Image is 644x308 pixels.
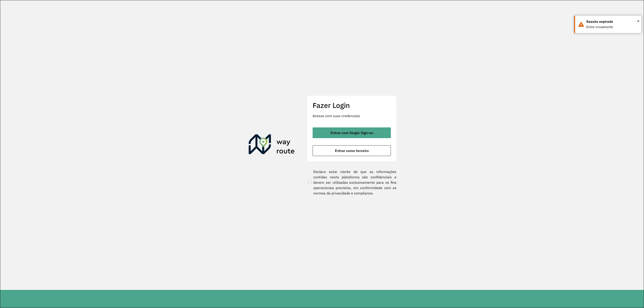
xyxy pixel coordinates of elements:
[637,18,639,24] span: ×
[249,134,295,156] img: Roteirizador AmbevTech
[307,169,396,196] label: Declaro estar ciente de que as informações contidas nesta plataforma são confidenciais e devem se...
[313,101,391,110] h2: Fazer Login
[313,145,391,156] button: button
[586,24,638,30] div: Entre novamente
[335,149,369,152] span: Entrar como terceiro
[330,131,373,135] span: Entrar com Single Sign-on
[313,127,391,138] button: button
[586,19,638,24] div: Sessão expirada
[313,113,391,118] p: Acesse com suas credenciais
[637,18,639,24] button: Close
